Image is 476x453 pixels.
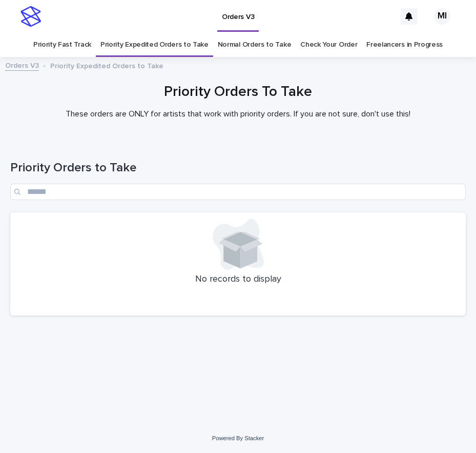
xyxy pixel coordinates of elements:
h1: Priority Orders To Take [10,84,466,101]
a: Freelancers in Progress [366,33,443,57]
p: Priority Expedited Orders to Take [50,60,163,71]
h1: Priority Orders to Take [10,161,466,175]
div: MI [434,8,450,25]
a: Check Your Order [300,33,357,57]
a: Priority Expedited Orders to Take [100,33,209,57]
input: Search [10,184,466,200]
a: Priority Fast Track [33,33,91,57]
a: Powered By Stacker [212,435,264,441]
p: No records to display [16,274,460,285]
a: Normal Orders to Take [218,33,292,57]
img: stacker-logo-s-only.png [20,6,41,27]
p: These orders are ONLY for artists that work with priority orders. If you are not sure, don't use ... [33,109,443,119]
a: Orders V3 [5,59,39,71]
